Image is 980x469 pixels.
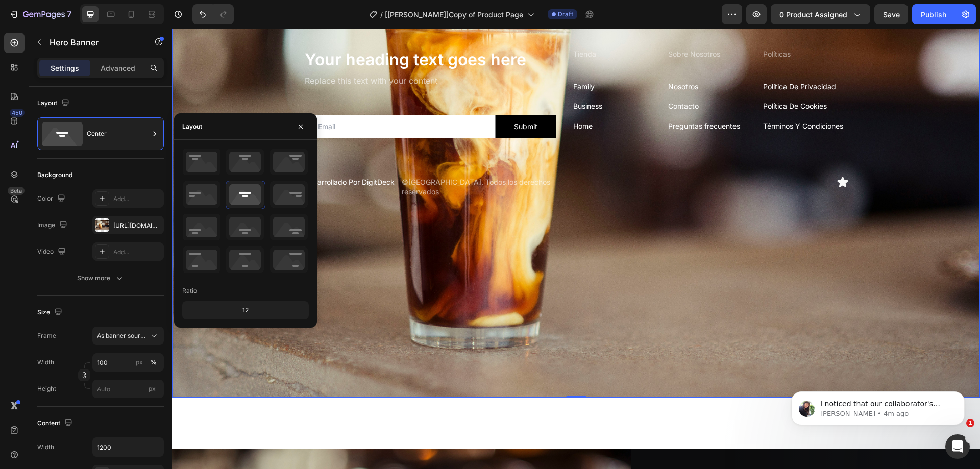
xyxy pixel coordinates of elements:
[44,39,176,48] p: Message from Tina, sent 4m ago
[92,353,164,372] input: px%
[113,248,161,257] div: Add...
[113,194,161,204] div: Add...
[37,192,67,206] div: Color
[151,358,157,367] div: %
[776,370,980,441] iframe: Intercom notifications message
[67,8,71,20] p: 7
[966,419,974,427] span: 1
[496,92,581,103] p: Preguntas frecuentes
[37,442,54,452] div: Width
[37,306,64,319] div: Size
[10,109,24,117] div: 450
[37,218,69,232] div: Image
[496,53,581,63] p: Nosotros
[921,9,946,20] div: Publish
[380,9,383,20] span: /
[401,72,486,83] p: Business
[37,331,56,340] label: Frame
[77,273,125,283] div: Show more
[591,72,676,83] p: política de cookies
[883,10,900,19] span: Save
[133,356,145,368] button: %
[945,434,970,459] iframe: Intercom live chat
[182,122,202,131] div: Layout
[37,245,68,259] div: Video
[779,9,847,20] span: 0 product assigned
[401,53,486,63] p: Family
[44,30,173,119] span: I noticed that our collaborator's access to your store is still active. I’ll investigate and prov...
[8,187,24,195] div: Beta
[230,149,399,168] p: ©[GEOGRAPHIC_DATA]. Todos los derechos reservados
[101,63,135,73] p: Advanced
[591,53,676,63] p: política de privacidad
[37,96,71,110] div: Layout
[92,380,164,398] input: px
[184,303,307,317] div: 12
[591,20,676,31] p: Políticas
[37,170,72,180] div: Background
[51,63,79,73] p: Settings
[172,29,980,469] iframe: To enrich screen reader interactions, please activate Accessibility in Grammarly extension settings
[192,4,234,24] div: Undo/Redo
[133,149,223,159] p: Desarrollado Por DigitDeck
[496,72,581,83] p: Contacto
[874,4,908,24] button: Save
[87,122,149,145] div: Center
[37,358,54,367] label: Width
[136,358,143,367] div: px
[113,221,161,230] div: [URL][DOMAIN_NAME]
[37,384,56,393] label: Height
[93,438,163,456] input: Auto
[771,4,870,24] button: 0 product assigned
[4,4,76,24] button: 7
[401,92,486,103] p: Home
[324,87,384,109] button: Submit
[591,92,676,103] p: términos y condiciones
[97,331,147,340] span: As banner source
[149,385,156,392] span: px
[496,20,581,31] p: Sobre Nosotros
[385,9,523,20] span: [[PERSON_NAME]]Copy of Product Page
[37,269,164,287] button: Show more
[92,327,164,345] button: As banner source
[50,36,136,48] p: Hero Banner
[912,4,955,24] button: Publish
[401,20,486,31] p: Tienda
[342,93,365,103] div: Submit
[558,10,573,19] span: Draft
[182,286,197,295] div: Ratio
[148,356,160,368] button: px
[37,416,75,430] div: Content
